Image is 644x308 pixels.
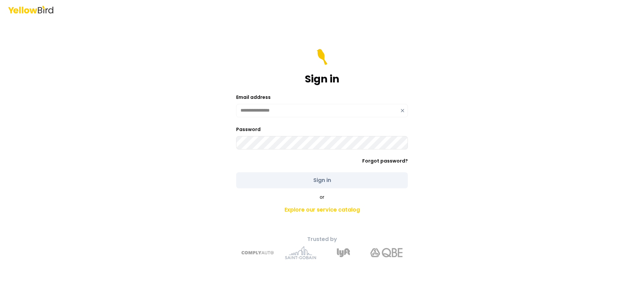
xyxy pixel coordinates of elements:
h1: Sign in [305,73,339,85]
label: Email address [236,94,271,101]
p: Trusted by [204,235,440,243]
a: Explore our service catalog [204,203,440,217]
span: or [320,194,324,200]
a: Forgot password? [362,158,408,164]
label: Password [236,126,261,133]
